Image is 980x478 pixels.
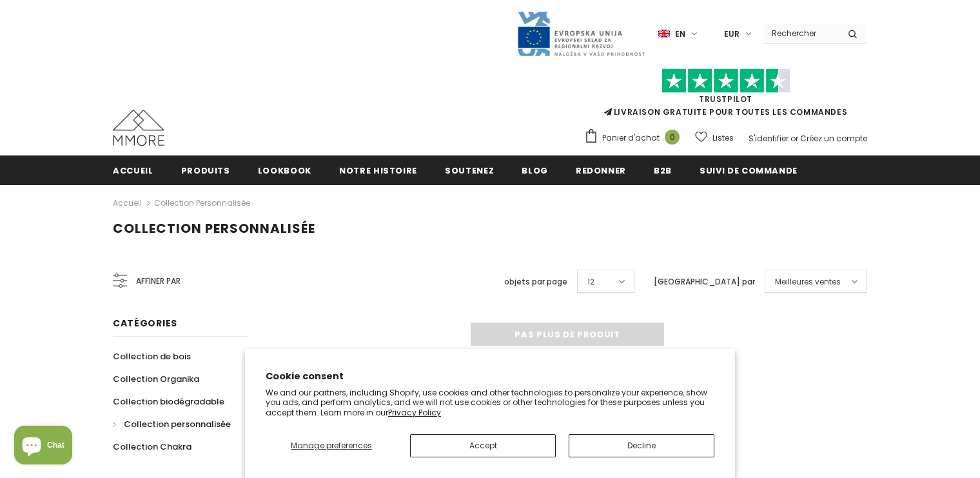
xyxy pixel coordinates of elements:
[695,126,734,149] a: Listes
[504,275,567,288] label: objets par page
[136,274,181,288] span: Affiner par
[339,155,417,184] a: Notre histoire
[665,130,680,144] span: 0
[181,155,230,184] a: Produits
[113,164,153,177] span: Accueil
[522,164,548,177] span: Blog
[124,418,231,430] span: Collection personnalisée
[113,110,164,146] img: Cas MMORE
[576,155,626,184] a: Redonner
[445,164,494,177] span: soutenez
[749,133,789,144] a: S'identifier
[266,370,714,383] h2: Cookie consent
[764,24,838,43] input: Search Site
[113,195,142,211] a: Accueil
[569,434,714,457] button: Decline
[712,132,734,144] span: Listes
[266,388,714,418] p: We and our partners, including Shopify, use cookies and other technologies to personalize your ex...
[654,275,755,288] label: [GEOGRAPHIC_DATA] par
[584,74,867,117] span: LIVRAISON GRATUITE POUR TOUTES LES COMMANDES
[266,434,397,457] button: Manage preferences
[700,155,798,184] a: Suivi de commande
[113,350,191,363] span: Collection de bois
[516,28,645,39] a: Javni Razpis
[113,390,224,413] a: Collection biodégradable
[700,164,798,177] span: Suivi de commande
[291,440,372,451] span: Manage preferences
[654,164,672,177] span: B2B
[10,426,76,468] inbox-online-store-chat: Shopify online store chat
[388,407,441,418] a: Privacy Policy
[113,373,199,385] span: Collection Organika
[790,133,798,144] span: or
[113,155,153,184] a: Accueil
[113,435,191,458] a: Collection Chakra
[800,133,867,144] a: Créez un compte
[445,155,494,184] a: soutenez
[113,317,177,330] span: Catégories
[724,28,740,41] span: EUR
[113,345,191,368] a: Collection de bois
[410,434,556,457] button: Accept
[576,164,626,177] span: Redonner
[587,275,594,288] span: 12
[658,28,670,39] img: i-lang-1.png
[522,155,548,184] a: Blog
[258,155,311,184] a: Lookbook
[584,128,686,148] a: Panier d'achat 0
[154,197,250,208] a: Collection personnalisée
[661,68,790,94] img: Faites confiance aux étoiles pilotes
[258,164,311,177] span: Lookbook
[775,275,841,288] span: Meilleures ventes
[113,441,191,453] span: Collection Chakra
[113,413,231,435] a: Collection personnalisée
[339,164,417,177] span: Notre histoire
[113,368,199,390] a: Collection Organika
[181,164,230,177] span: Produits
[113,219,315,237] span: Collection personnalisée
[516,10,645,57] img: Javni Razpis
[699,94,752,105] a: TrustPilot
[675,28,685,41] span: en
[602,132,660,144] span: Panier d'achat
[654,155,672,184] a: B2B
[113,395,224,408] span: Collection biodégradable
